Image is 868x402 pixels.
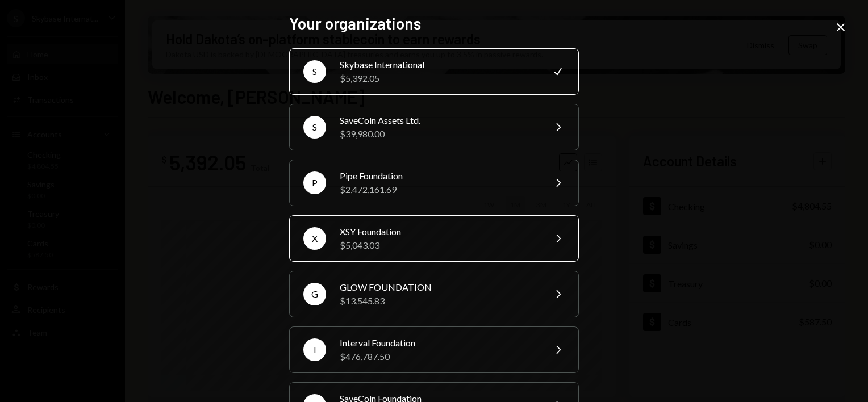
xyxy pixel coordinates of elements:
[340,280,537,294] div: GLOW FOUNDATION
[289,326,579,373] button: IInterval Foundation$476,787.50
[303,338,326,361] div: I
[340,58,537,72] div: Skybase International
[340,72,537,85] div: $5,392.05
[340,238,537,252] div: $5,043.03
[340,336,537,350] div: Interval Foundation
[340,114,537,127] div: SaveCoin Assets Ltd.
[289,215,579,262] button: XXSY Foundation$5,043.03
[340,350,537,363] div: $476,787.50
[340,294,537,308] div: $13,545.83
[303,283,326,305] div: G
[340,225,537,238] div: XSY Foundation
[340,169,537,183] div: Pipe Foundation
[289,160,579,206] button: PPipe Foundation$2,472,161.69
[340,183,537,196] div: $2,472,161.69
[289,104,579,150] button: SSaveCoin Assets Ltd.$39,980.00
[303,116,326,139] div: S
[289,12,579,35] h2: Your organizations
[289,271,579,317] button: GGLOW FOUNDATION$13,545.83
[340,127,537,141] div: $39,980.00
[303,60,326,83] div: S
[289,48,579,95] button: SSkybase International$5,392.05
[303,171,326,194] div: P
[303,227,326,250] div: X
